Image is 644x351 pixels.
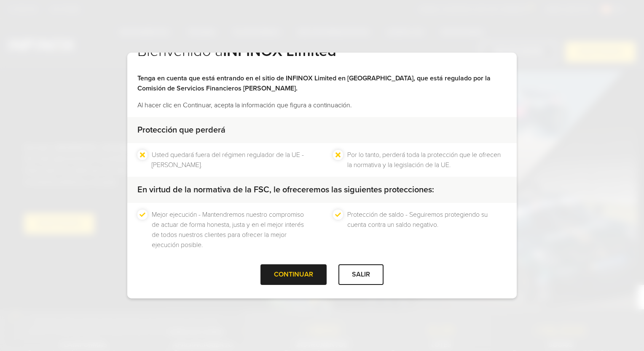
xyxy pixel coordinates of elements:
[137,74,491,93] strong: Tenga en cuenta que está entrando en el sitio de INFINOX Limited en [GEOGRAPHIC_DATA], que está r...
[347,150,507,170] li: Por lo tanto, perderá toda la protección que le ofrecen la normativa y la legislación de la UE.
[137,42,507,73] h2: Bienvenido a
[152,150,311,170] li: Usted quedará fuera del régimen regulador de la UE - [PERSON_NAME].
[137,100,507,110] p: Al hacer clic en Continuar, acepta la información que figura a continuación.
[260,264,327,285] div: CONTINUAR
[347,210,507,250] li: Protección de saldo - Seguiremos protegiendo su cuenta contra un saldo negativo.
[338,264,384,285] div: SALIR
[137,185,434,195] strong: En virtud de la normativa de la FSC, le ofreceremos las siguientes protecciones:
[137,125,225,135] strong: Protección que perderá
[152,210,311,250] li: Mejor ejecución - Mantendremos nuestro compromiso de actuar de forma honesta, justa y en el mejor...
